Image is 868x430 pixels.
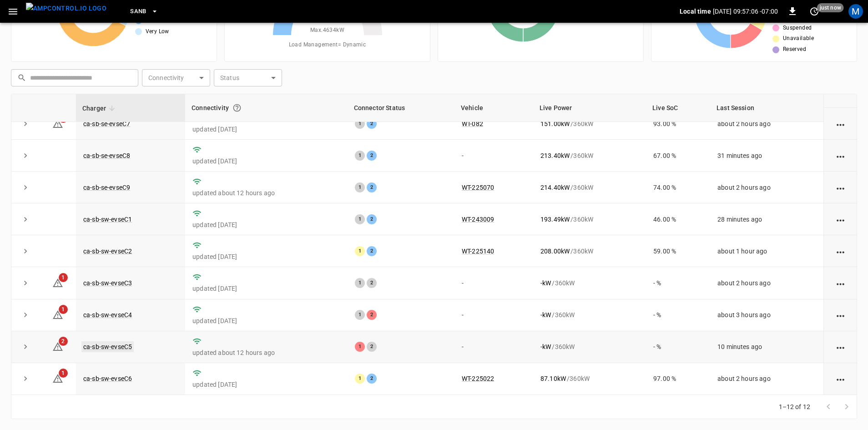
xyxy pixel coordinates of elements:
div: 2 [367,342,377,352]
span: Reserved [783,45,806,54]
td: 97.00 % [646,363,710,395]
div: 2 [367,310,377,320]
div: 1 [355,119,365,129]
a: 2 [52,120,63,127]
div: 2 [367,151,377,161]
div: 1 [355,278,365,288]
div: 2 [367,246,377,256]
p: - kW [540,278,551,288]
td: 28 minutes ago [710,203,823,235]
td: 10 minutes ago [710,331,823,363]
button: expand row [19,212,32,226]
td: about 2 hours ago [710,172,823,203]
th: Live Power [533,94,646,122]
td: - % [646,299,710,331]
td: about 1 hour ago [710,235,823,267]
div: action cell options [835,278,846,288]
div: / 360 kW [540,151,639,160]
div: 2 [367,119,377,129]
div: action cell options [835,374,846,383]
th: Connector Status [348,94,454,122]
div: action cell options [835,247,846,256]
button: expand row [19,308,32,322]
th: Live SoC [646,94,710,122]
span: Very Low [146,27,169,36]
td: - [454,299,533,331]
span: 1 [59,305,68,314]
button: expand row [19,117,32,131]
p: Local time [680,7,711,16]
p: updated [DATE] [192,316,340,325]
button: expand row [19,276,32,290]
p: updated [DATE] [192,125,340,134]
a: ca-sb-sw-evseC6 [83,375,132,382]
a: 1 [52,311,63,318]
div: 2 [367,278,377,288]
div: 2 [367,214,377,224]
span: Load Management = Dynamic [289,40,366,50]
span: 2 [59,337,68,346]
a: WT-082 [462,120,483,127]
span: 1 [59,369,68,378]
div: 1 [355,246,365,256]
button: expand row [19,372,32,385]
p: - kW [540,310,551,319]
div: / 360 kW [540,215,639,224]
p: 214.40 kW [540,183,570,192]
button: expand row [19,244,32,258]
button: set refresh interval [807,4,822,19]
a: 1 [52,374,63,382]
p: [DATE] 09:57:06 -07:00 [713,7,778,16]
span: 1 [59,273,68,282]
img: ampcontrol.io logo [26,3,106,14]
p: updated [DATE] [192,252,340,261]
td: 31 minutes ago [710,140,823,172]
td: 93.00 % [646,108,710,140]
td: about 2 hours ago [710,108,823,140]
td: - % [646,331,710,363]
span: SanB [130,6,146,17]
div: action cell options [835,342,846,351]
button: expand row [19,181,32,194]
div: action cell options [835,87,846,96]
div: / 360 kW [540,342,639,351]
td: 59.00 % [646,235,710,267]
div: action cell options [835,310,846,319]
p: 1–12 of 12 [779,402,811,411]
div: 1 [355,310,365,320]
div: 2 [367,182,377,192]
a: ca-sb-sw-evseC2 [83,248,132,255]
p: updated about 12 hours ago [192,188,340,197]
span: Max. 4634 kW [310,26,344,35]
div: 1 [355,214,365,224]
span: Unavailable [783,34,814,43]
div: 2 [367,374,377,384]
div: 1 [355,151,365,161]
td: 46.00 % [646,203,710,235]
div: profile-icon [848,4,863,19]
div: 1 [355,374,365,384]
div: action cell options [835,183,846,192]
a: ca-sb-se-evseC7 [83,120,130,127]
p: - kW [540,342,551,351]
span: Charger [82,103,118,114]
a: ca-sb-sw-evseC4 [83,311,132,319]
a: WT-225022 [462,375,494,382]
a: WT-243009 [462,216,494,223]
a: ca-sb-sw-evseC5 [81,341,134,352]
div: / 360 kW [540,374,639,383]
th: Last Session [710,94,823,122]
button: expand row [19,340,32,354]
button: Connection between the charger and our software. [229,100,245,116]
td: about 2 hours ago [710,363,823,395]
p: 208.00 kW [540,247,570,256]
button: SanB [126,3,162,20]
span: Suspended [783,24,812,33]
p: 87.10 kW [540,374,566,383]
p: updated [DATE] [192,157,340,166]
div: action cell options [835,151,846,160]
div: / 360 kW [540,310,639,319]
div: Connectivity [192,100,341,116]
div: action cell options [835,119,846,128]
a: WT-225140 [462,248,494,255]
